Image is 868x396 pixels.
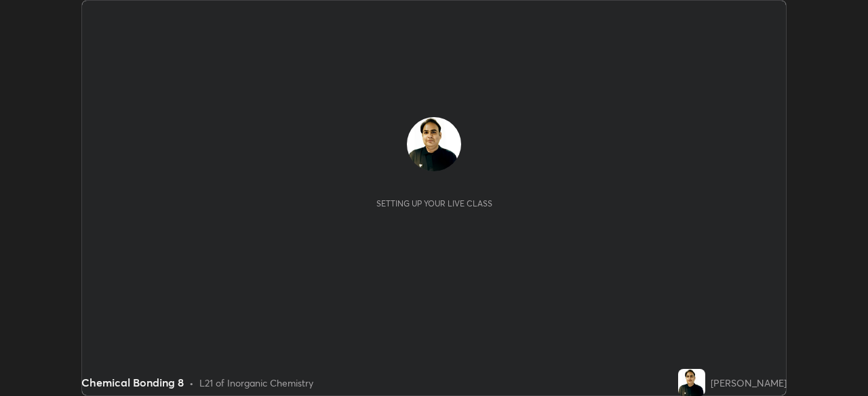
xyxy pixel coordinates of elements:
div: [PERSON_NAME] [711,376,787,390]
img: 756836a876de46d1bda29e5641fbe2af.jpg [678,369,705,396]
div: • [189,376,194,390]
div: Chemical Bonding 8 [81,374,184,391]
div: L21 of Inorganic Chemistry [199,376,313,390]
img: 756836a876de46d1bda29e5641fbe2af.jpg [407,117,461,171]
div: Setting up your live class [376,198,492,208]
